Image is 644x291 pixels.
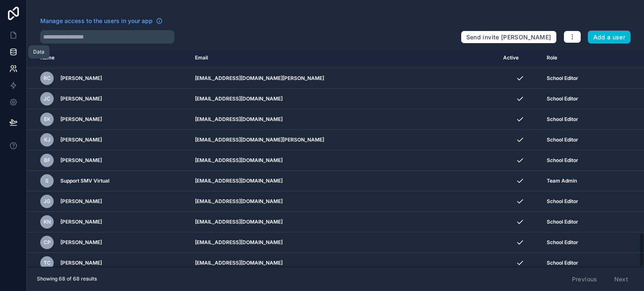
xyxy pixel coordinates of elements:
span: [PERSON_NAME] [60,198,102,205]
span: TC [44,260,51,266]
span: EK [44,116,50,123]
span: Manage access to the users in your app [40,17,153,25]
span: S [45,178,49,184]
td: [EMAIL_ADDRESS][DOMAIN_NAME] [190,212,498,232]
td: [EMAIL_ADDRESS][DOMAIN_NAME] [190,109,498,130]
td: [EMAIL_ADDRESS][DOMAIN_NAME][PERSON_NAME] [190,68,498,89]
td: [EMAIL_ADDRESS][DOMAIN_NAME] [190,191,498,212]
span: School Editor [547,116,578,123]
span: RC [44,75,51,82]
span: [PERSON_NAME] [60,116,102,123]
span: JC [44,95,50,102]
td: [EMAIL_ADDRESS][DOMAIN_NAME] [190,150,498,171]
span: Showing 68 of 68 results [37,276,97,282]
span: School Editor [547,239,578,246]
td: [EMAIL_ADDRESS][DOMAIN_NAME] [190,253,498,273]
span: School Editor [547,198,578,205]
span: JG [44,198,50,205]
th: Email [190,50,498,66]
div: scrollable content [27,50,644,267]
span: [PERSON_NAME] [60,157,102,164]
span: Team Admin [547,178,577,184]
td: [EMAIL_ADDRESS][DOMAIN_NAME][PERSON_NAME] [190,130,498,150]
span: [PERSON_NAME] [60,136,102,143]
span: [PERSON_NAME] [60,75,102,82]
span: [PERSON_NAME] [60,239,102,246]
span: School Editor [547,95,578,102]
span: KJ [44,136,50,143]
span: [PERSON_NAME] [60,219,102,225]
span: School Editor [547,219,578,225]
span: School Editor [547,157,578,164]
td: [EMAIL_ADDRESS][DOMAIN_NAME] [190,171,498,191]
span: [PERSON_NAME] [60,95,102,102]
span: Support SMV Virtual [60,178,109,184]
span: School Editor [547,260,578,266]
th: Active [498,50,542,66]
span: BF [44,157,50,164]
span: School Editor [547,136,578,143]
span: KN [44,219,51,225]
span: CP [44,239,51,246]
th: Name [27,50,190,66]
div: Data [33,49,44,55]
button: Send invite [PERSON_NAME] [461,31,557,44]
th: Role [542,50,613,66]
td: [EMAIL_ADDRESS][DOMAIN_NAME] [190,89,498,109]
td: [EMAIL_ADDRESS][DOMAIN_NAME] [190,232,498,253]
button: Add a user [588,31,631,44]
span: School Editor [547,75,578,82]
a: Manage access to the users in your app [40,17,163,25]
span: [PERSON_NAME] [60,260,102,266]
